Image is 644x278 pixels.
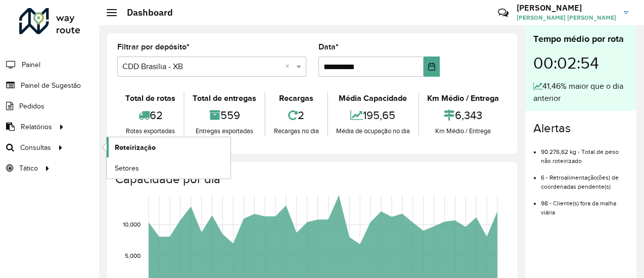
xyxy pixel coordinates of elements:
[117,7,173,18] h2: Dashboard
[21,80,81,91] span: Painel de Sugestão
[533,32,628,46] div: Tempo médio por rota
[268,92,324,104] div: Recargas
[285,61,294,73] span: Clear all
[117,41,190,53] label: Filtrar por depósito
[20,142,51,153] span: Consultas
[541,140,628,165] li: 90.276,62 kg - Total de peso não roteirizado
[331,104,416,126] div: 195,65
[120,92,181,104] div: Total de rotas
[107,137,231,157] a: Roteirização
[541,191,628,217] li: 98 - Cliente(s) fora da malha viária
[125,252,141,259] text: 5,000
[19,163,38,174] span: Tático
[22,60,40,70] span: Painel
[187,104,262,126] div: 559
[517,3,616,13] h3: [PERSON_NAME]
[331,126,416,136] div: Média de ocupação no dia
[268,104,324,126] div: 2
[115,172,507,187] h4: Capacidade por dia
[120,104,181,126] div: 62
[541,165,628,191] li: 6 - Retroalimentação(ões) de coordenadas pendente(s)
[517,13,616,22] span: [PERSON_NAME] [PERSON_NAME]
[331,92,416,104] div: Média Capacidade
[115,163,139,174] span: Setores
[318,41,339,53] label: Data
[422,104,504,126] div: 6,343
[268,126,324,136] div: Recargas no dia
[187,126,262,136] div: Entregas exportadas
[422,92,504,104] div: Km Médio / Entrega
[492,2,514,24] a: Contato Rápido
[21,122,52,132] span: Relatórios
[533,121,628,136] h4: Alertas
[19,101,44,112] span: Pedidos
[115,142,156,153] span: Roteirização
[123,221,141,228] text: 10,000
[533,46,628,80] div: 00:02:54
[424,57,440,77] button: Choose Date
[422,126,504,136] div: Km Médio / Entrega
[533,80,628,104] div: 41,46% maior que o dia anterior
[120,126,181,136] div: Rotas exportadas
[107,158,231,178] a: Setores
[187,92,262,104] div: Total de entregas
